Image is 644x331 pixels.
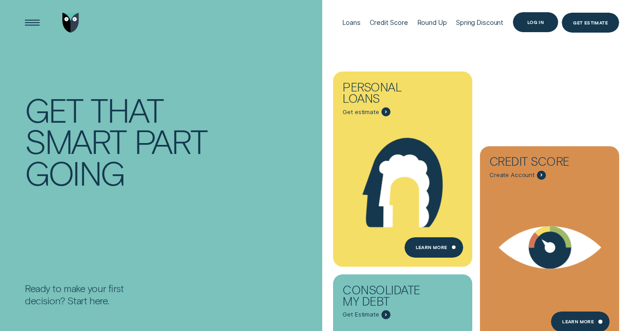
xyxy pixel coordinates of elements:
[527,20,544,24] div: Log in
[456,19,503,26] div: Spring Discount
[418,19,447,26] div: Round Up
[343,19,360,26] div: Loans
[404,237,463,258] a: Learn more
[25,282,142,307] div: Ready to make your first decision? Start here.
[562,13,619,33] a: Get Estimate
[333,72,472,267] a: Personal loans - Learn more
[62,13,79,33] img: Wisr
[370,19,408,26] div: Credit Score
[343,284,433,310] div: Consolidate my debt
[343,81,433,107] div: Personal loans
[489,155,580,170] div: Credit Score
[343,311,379,318] span: Get Estimate
[489,171,535,179] span: Create Account
[513,12,558,33] button: Log in
[22,13,42,33] button: Open Menu
[25,45,228,282] h1: Get that Smart Part going
[343,108,379,116] span: Get estimate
